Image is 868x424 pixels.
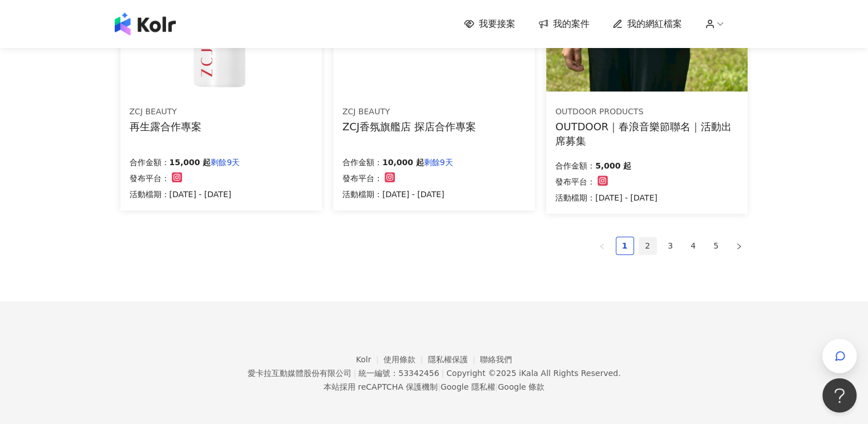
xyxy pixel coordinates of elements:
div: ZCJ BEAUTY [130,106,201,118]
a: Google 條款 [498,382,544,391]
li: 1 [616,237,634,255]
p: 活動檔期：[DATE] - [DATE] [555,191,657,205]
p: 合作金額： [130,155,169,169]
p: 發布平台： [130,171,169,185]
a: 使用條款 [383,355,428,364]
span: | [441,369,444,378]
span: 本站採用 reCAPTCHA 保護機制 [324,380,544,394]
button: left [593,237,611,255]
a: 5 [708,237,725,254]
li: Next Page [730,237,748,255]
p: 發布平台： [555,175,595,189]
span: left [599,243,605,250]
a: Kolr [356,355,383,364]
li: 5 [707,237,725,255]
div: ZCJ BEAUTY [342,106,476,118]
span: | [438,382,441,391]
p: 活動檔期：[DATE] - [DATE] [130,187,240,201]
a: 2 [639,237,656,254]
p: 合作金額： [342,155,382,169]
li: 3 [661,237,680,255]
p: 發布平台： [342,171,382,185]
a: 聯絡我們 [480,355,512,364]
li: 2 [639,237,657,255]
img: logo [115,13,176,35]
iframe: Help Scout Beacon - Open [822,378,857,413]
a: 4 [685,237,702,254]
span: | [495,382,498,391]
a: 我的案件 [538,18,590,30]
p: 剩餘9天 [211,155,240,169]
li: 4 [684,237,703,255]
li: Previous Page [593,237,611,255]
a: 我的網紅檔案 [612,18,682,30]
p: 10,000 起 [382,155,424,169]
div: ZCJ香氛旗艦店 探店合作專案 [342,119,476,134]
p: 15,000 起 [169,155,211,169]
a: 3 [662,237,679,254]
span: 我的案件 [553,18,590,30]
div: 再生露合作專案 [130,119,201,134]
div: OUTDOOR PRODUCTS [555,106,738,118]
a: iKala [519,369,538,378]
span: 我的網紅檔案 [627,18,682,30]
div: 統一編號：53342456 [358,369,439,378]
p: 活動檔期：[DATE] - [DATE] [342,187,453,201]
div: 愛卡拉互動媒體股份有限公司 [247,369,351,378]
div: Copyright © 2025 All Rights Reserved. [446,369,620,378]
span: right [736,243,742,250]
div: OUTDOOR｜春浪音樂節聯名｜活動出席募集 [555,119,738,148]
button: right [730,237,748,255]
span: | [353,369,356,378]
p: 合作金額： [555,159,595,173]
a: Google 隱私權 [441,382,495,391]
a: 隱私權保護 [428,355,481,364]
span: 我要接案 [479,18,515,30]
a: 我要接案 [464,18,515,30]
a: 1 [616,237,633,254]
p: 5,000 起 [595,159,631,173]
p: 剩餘9天 [424,155,453,169]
